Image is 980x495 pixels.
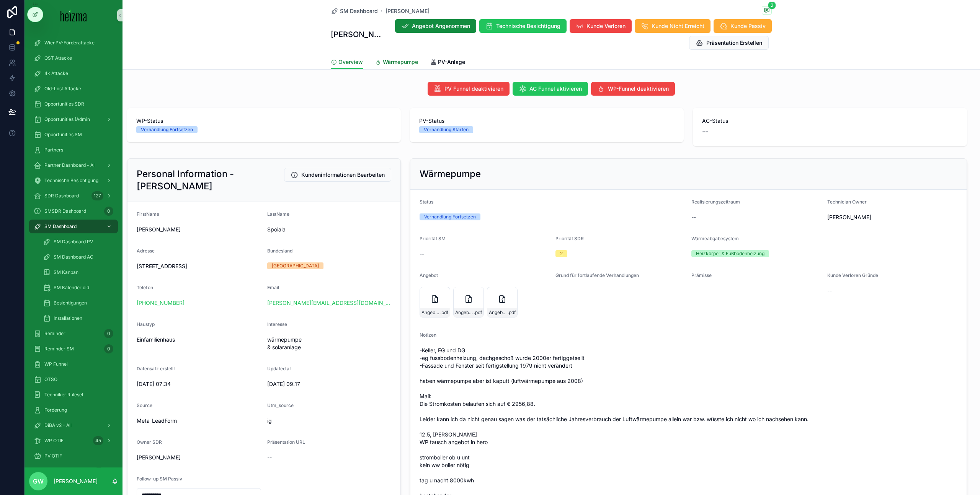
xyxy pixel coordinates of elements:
[267,402,294,408] span: Utm_source
[29,36,118,50] a: WienPV-Förderattacke
[267,454,272,461] span: --
[689,36,769,50] button: Präsentation Erstellen
[29,357,118,371] a: WP Funnel
[44,162,96,168] span: Partner Dashboard - All
[691,213,696,221] span: --
[331,29,383,40] h1: [PERSON_NAME]
[29,174,118,187] a: Technische Besichtigung
[136,117,392,125] span: WP-Status
[420,272,438,278] span: Angebot
[267,226,392,233] span: Spoiala
[635,19,710,33] button: Kunde Nicht Erreicht
[267,380,392,388] span: [DATE] 09:17
[412,22,470,30] span: Angebot Angenommen
[38,265,118,279] a: SM Kanban
[691,199,740,205] span: Realisierungszeitraum
[440,309,448,316] span: .pdf
[141,126,193,133] div: Verhandlung Fortsetzen
[419,117,675,125] span: PV-Status
[137,476,182,482] span: Follow-up SM Passiv
[38,235,118,249] a: SM Dashboard PV
[137,168,284,192] h2: Personal Information - [PERSON_NAME]
[420,332,436,338] span: Notizen
[479,19,567,33] button: Technische Besichtigung
[44,392,83,398] span: Techniker Ruleset
[730,22,766,30] span: Kunde Passiv
[489,309,508,316] span: Angebot-ANG-257-Spoiala-13-05-2025-Viessmann
[54,477,98,485] p: [PERSON_NAME]
[420,168,481,180] h2: Wärmepumpe
[267,211,289,217] span: LastName
[691,272,712,278] span: Prämisse
[54,300,87,306] span: Besichtigungen
[331,7,378,15] a: SM Dashboard
[827,213,871,221] span: [PERSON_NAME]
[591,82,675,96] button: WP-Funnel deaktivieren
[513,82,588,96] button: AC Funnel aktivieren
[438,58,465,66] span: PV-Anlage
[301,171,385,179] span: Kundeninformationen Bearbeiten
[827,287,832,295] span: --
[29,204,118,218] a: SMSDR Dashboard0
[267,336,326,351] span: wärmepumpe & solaranlage
[137,417,261,425] span: Meta_LeadForm
[702,117,957,125] span: AC-Status
[137,299,185,307] a: [PHONE_NUMBER]
[44,223,77,230] span: SM Dashboard
[586,22,626,30] span: Kunde Verloren
[421,309,440,316] span: Angebot-ANG-256-Spoiala-13-05-2025
[375,55,418,70] a: Wärmepumpe
[496,22,560,30] span: Technische Besichtigung
[29,51,118,65] a: OST Attacke
[104,207,113,216] div: 0
[137,211,159,217] span: FirstName
[714,19,772,33] button: Kunde Passiv
[54,315,82,321] span: Installationen
[29,97,118,111] a: Opportunities SDR
[29,418,118,432] a: DiBA v2 - All
[44,101,84,107] span: Opportunities SDR
[267,417,392,425] span: ig
[338,58,363,66] span: Overview
[340,7,378,15] span: SM Dashboard
[570,19,632,33] button: Kunde Verloren
[44,132,82,138] span: Opportunities SM
[29,67,118,80] a: 4k Attacke
[702,126,708,137] span: --
[29,403,118,417] a: Förderung
[29,464,118,478] a: 0
[44,422,72,428] span: DiBA v2 - All
[455,309,474,316] span: Angebot-ANG-258-Spoiala-13-05-2025-Ochsner
[29,388,118,402] a: Techniker Ruleset
[385,7,430,15] a: [PERSON_NAME]
[420,199,433,205] span: Status
[29,128,118,142] a: Opportunities SM
[529,85,582,93] span: AC Funnel aktivieren
[137,262,261,270] span: [STREET_ADDRESS]
[29,373,118,386] a: OTSO
[29,82,118,96] a: Old-Lost Attacke
[29,449,118,463] a: PV OTIF
[137,402,152,408] span: Source
[420,236,446,241] span: Priorität SM
[44,407,67,413] span: Förderung
[38,296,118,310] a: Besichtigungen
[424,213,476,220] div: Verhandlung Fortsetzen
[706,39,762,47] span: Präsentation Erstellen
[762,6,772,16] button: 2
[137,248,155,254] span: Adresse
[38,311,118,325] a: Installationen
[29,220,118,233] a: SM Dashboard
[331,55,363,70] a: Overview
[54,239,93,245] span: SM Dashboard PV
[44,147,63,153] span: Partners
[104,344,113,353] div: 0
[420,250,424,258] span: --
[54,285,89,291] span: SM Kalender old
[267,248,292,254] span: Bundesland
[29,143,118,157] a: Partners
[44,40,95,46] span: WienPV-Förderattacke
[827,272,878,278] span: Kunde Verloren Gründe
[44,346,74,352] span: Reminder SM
